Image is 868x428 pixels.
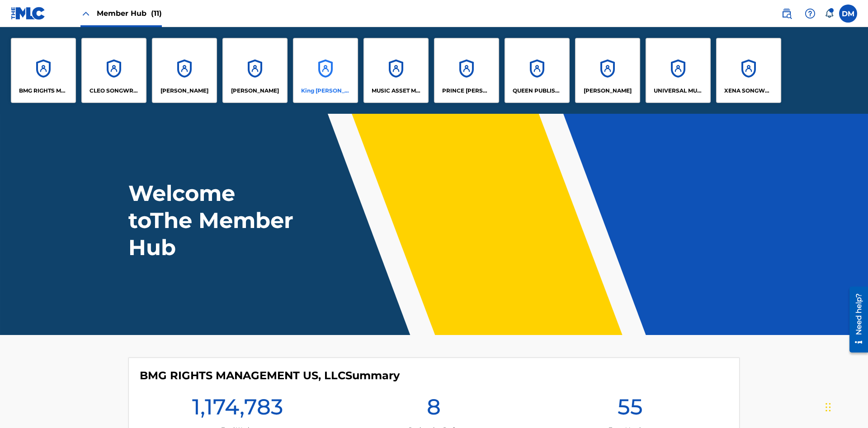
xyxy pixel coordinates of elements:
a: AccountsKing [PERSON_NAME] [293,38,358,103]
span: Member Hub [97,8,162,19]
h4: BMG RIGHTS MANAGEMENT US, LLC [140,369,400,382]
div: Drag [826,394,831,421]
h1: Welcome to The Member Hub [128,180,297,261]
span: (11) [151,9,162,18]
p: BMG RIGHTS MANAGEMENT US, LLC [19,87,68,95]
p: MUSIC ASSET MANAGEMENT (MAM) [372,87,421,95]
h1: 8 [427,393,441,426]
a: Accounts[PERSON_NAME] [222,38,288,103]
iframe: Resource Center [843,283,868,357]
p: EYAMA MCSINGER [231,87,279,95]
div: User Menu [839,5,857,23]
a: AccountsCLEO SONGWRITER [81,38,146,103]
img: search [781,8,792,19]
a: Accounts[PERSON_NAME] [152,38,217,103]
img: Close [80,8,91,19]
h1: 55 [618,393,643,426]
a: Public Search [778,5,796,23]
a: AccountsPRINCE [PERSON_NAME] [434,38,499,103]
h1: 1,174,783 [192,393,283,426]
img: MLC Logo [11,7,46,20]
p: ELVIS COSTELLO [160,87,208,95]
p: PRINCE MCTESTERSON [442,87,491,95]
p: CLEO SONGWRITER [90,87,139,95]
p: King McTesterson [301,87,350,95]
a: AccountsBMG RIGHTS MANAGEMENT US, LLC [11,38,76,103]
iframe: Chat Widget [823,385,868,428]
p: UNIVERSAL MUSIC PUB GROUP [654,87,703,95]
a: AccountsXENA SONGWRITER [716,38,781,103]
div: Notifications [825,9,834,18]
div: Help [801,5,819,23]
a: Accounts[PERSON_NAME] [575,38,640,103]
p: RONALD MCTESTERSON [584,87,632,95]
img: help [805,8,816,19]
a: AccountsUNIVERSAL MUSIC PUB GROUP [646,38,711,103]
p: QUEEN PUBLISHA [513,87,562,95]
p: XENA SONGWRITER [724,87,774,95]
a: AccountsQUEEN PUBLISHA [505,38,570,103]
a: AccountsMUSIC ASSET MANAGEMENT (MAM) [363,38,429,103]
